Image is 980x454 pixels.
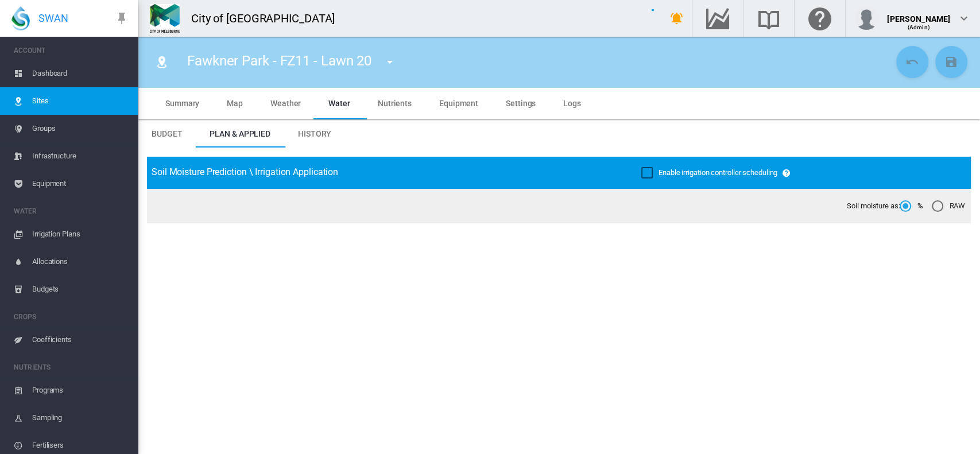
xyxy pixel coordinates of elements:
[641,168,777,179] md-checkbox: Enable irrigation controller scheduling
[14,202,129,220] span: WATER
[944,55,958,69] md-icon: icon-content-save
[32,377,129,404] span: Programs
[905,55,919,69] md-icon: icon-undo
[32,404,129,432] span: Sampling
[14,41,129,60] span: ACCOUNT
[439,99,478,108] span: Equipment
[152,129,182,138] span: Budget
[670,11,684,25] md-icon: icon-bell-ring
[14,358,129,377] span: NUTRIENTS
[665,7,688,30] button: icon-bell-ring
[150,51,173,73] button: Click to go to list of Sites
[908,24,930,30] span: (Admin)
[887,9,950,20] div: [PERSON_NAME]
[378,99,412,108] span: Nutrients
[506,99,536,108] span: Settings
[935,46,967,78] button: Save Changes
[152,166,338,177] span: Soil Moisture Prediction \ Irrigation Application
[150,4,180,33] img: Z
[187,53,371,69] span: Fawkner Park - FZ11 - Lawn 20
[659,168,777,177] span: Enable irrigation controller scheduling
[191,10,346,26] div: City of [GEOGRAPHIC_DATA]
[896,46,928,78] button: Cancel Changes
[932,201,965,212] md-radio-button: RAW
[155,55,169,69] md-icon: icon-map-marker-radius
[32,115,129,142] span: Groups
[563,99,581,108] span: Logs
[383,55,397,69] md-icon: icon-menu-down
[32,87,129,115] span: Sites
[900,201,923,212] md-radio-button: %
[378,51,401,73] button: icon-menu-down
[165,99,199,108] span: Summary
[704,11,731,25] md-icon: Go to the Data Hub
[32,220,129,248] span: Irrigation Plans
[298,129,331,138] span: History
[227,99,243,108] span: Map
[270,99,301,108] span: Weather
[14,308,129,326] span: CROPS
[32,275,129,303] span: Budgets
[806,11,834,25] md-icon: Click here for help
[115,11,129,25] md-icon: icon-pin
[32,248,129,275] span: Allocations
[855,7,878,30] img: profile.jpg
[32,170,129,197] span: Equipment
[210,129,270,138] span: Plan & Applied
[328,99,350,108] span: Water
[38,11,68,25] span: SWAN
[11,6,30,30] img: SWAN-Landscape-Logo-Colour-drop.png
[957,11,971,25] md-icon: icon-chevron-down
[847,201,900,211] span: Soil moisture as:
[32,142,129,170] span: Infrastructure
[32,60,129,87] span: Dashboard
[32,326,129,354] span: Coefficients
[755,11,783,25] md-icon: Search the knowledge base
